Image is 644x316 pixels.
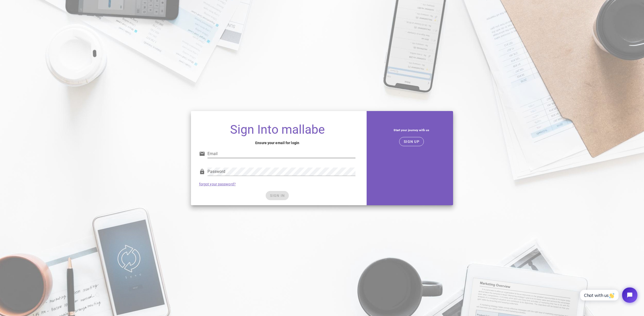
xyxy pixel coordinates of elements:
span: SIGN UP [403,140,420,144]
button: SIGN UP [399,137,424,146]
h5: Start your journey with us [374,127,449,133]
h1: Sign Into mallabe [199,123,356,136]
a: forgot your password? [199,182,236,186]
h4: Ensure your email for login [199,140,356,146]
iframe: Tidio Chat [575,283,642,307]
